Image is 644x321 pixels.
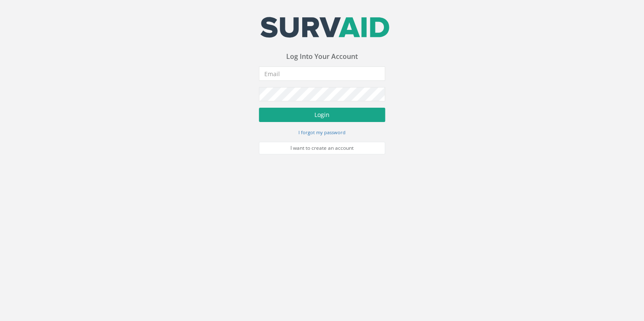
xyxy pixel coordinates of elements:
input: Email [259,66,385,81]
small: I forgot my password [298,129,346,135]
a: I want to create an account [259,142,385,154]
h3: Log Into Your Account [259,53,385,61]
button: Login [259,108,385,122]
a: I forgot my password [298,128,346,136]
